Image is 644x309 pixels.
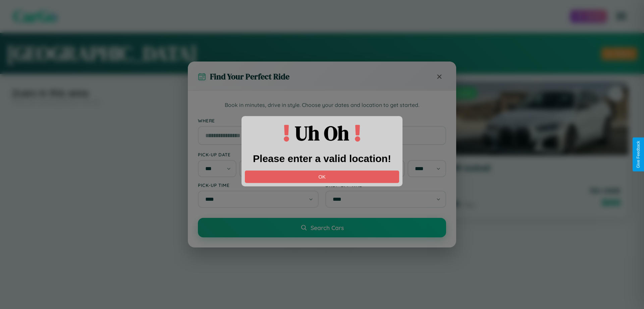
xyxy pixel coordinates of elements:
[311,224,344,231] span: Search Cars
[198,101,446,110] p: Book in minutes, drive in style. Choose your dates and location to get started.
[198,118,446,123] label: Where
[198,152,319,157] label: Pick-up Date
[198,182,319,188] label: Pick-up Time
[210,71,289,82] h3: Find Your Perfect Ride
[325,182,446,188] label: Drop-off Time
[325,152,446,157] label: Drop-off Date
